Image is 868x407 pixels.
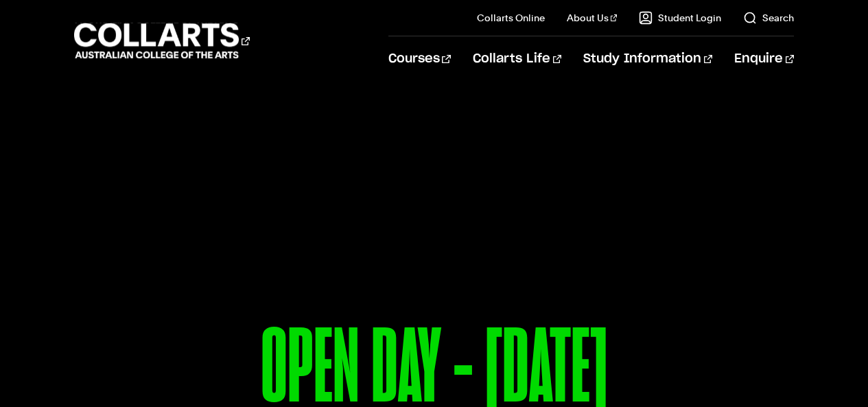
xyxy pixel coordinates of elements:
[388,36,451,82] a: Courses
[734,36,794,82] a: Enquire
[477,11,545,25] a: Collarts Online
[74,21,250,60] div: Go to homepage
[583,36,712,82] a: Study Information
[639,11,721,25] a: Student Login
[567,11,618,25] a: About Us
[473,36,561,82] a: Collarts Life
[743,11,794,25] a: Search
